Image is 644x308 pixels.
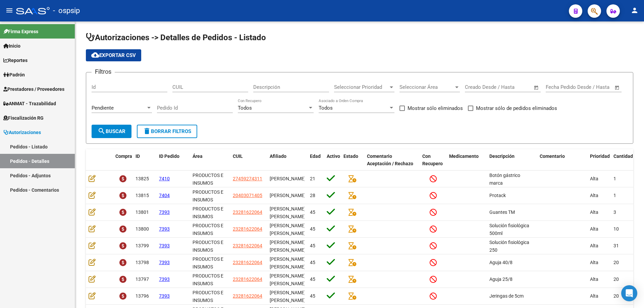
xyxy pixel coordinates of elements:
span: Prioridad [590,153,610,159]
span: 13800 [136,226,149,232]
span: Mostrar sólo eliminados [408,104,463,112]
span: [PERSON_NAME] [PERSON_NAME] [270,223,306,236]
span: ID Pedido [159,153,179,159]
datatable-header-cell: Con Recupero [420,149,446,171]
span: Inicio [3,42,20,50]
span: PRODUCTOS E INSUMOS MEDICOS [193,223,223,244]
span: Comentario Aceptación / Rechazo [367,153,413,167]
span: 23281622064 [233,293,262,299]
span: 7404 [159,193,170,198]
span: 7393 [159,209,170,215]
span: Autorizaciones [3,129,41,136]
datatable-header-cell: Cantidad [611,149,638,171]
mat-icon: person [631,6,639,14]
datatable-header-cell: Área [190,149,230,171]
button: Open calendar [533,84,540,91]
span: [PERSON_NAME] [PERSON_NAME] [270,240,306,253]
span: Todos [238,105,252,111]
span: Con Recupero [422,153,443,167]
span: ID [136,153,140,159]
div: Alta [590,175,608,183]
span: Seleccionar Prioridad [334,84,388,90]
span: 20 [613,260,619,265]
span: CUIL [233,153,243,159]
span: 13799 [136,243,149,248]
datatable-header-cell: Estado [341,149,364,171]
span: Borrar Filtros [143,128,191,134]
span: 7393 [159,243,170,248]
span: Exportar CSV [91,52,136,58]
mat-icon: search [98,127,106,135]
span: 23281622064 [233,209,262,215]
span: Guantes TM [489,209,515,215]
span: 1 [613,193,616,198]
button: Buscar [92,125,131,138]
span: 13815 [136,193,149,198]
input: Fecha fin [579,84,611,90]
mat-icon: delete [143,127,151,135]
span: Medicamento [449,153,479,159]
span: [PERSON_NAME] [PERSON_NAME] [270,256,306,269]
span: 13801 [136,209,149,215]
span: 45 [310,243,315,248]
span: 13797 [136,276,149,282]
span: Solución fisiológica 250 [489,240,529,253]
span: 13798 [136,260,149,265]
div: Alta [590,225,608,233]
span: [PERSON_NAME] [270,176,306,181]
span: 21 [310,176,315,181]
input: Fecha inicio [465,84,492,90]
span: 45 [310,293,315,299]
div: Alta [590,292,608,300]
div: Alta [590,208,608,216]
mat-icon: menu [5,6,13,14]
span: 10 [613,226,619,232]
span: PRODUCTOS E INSUMOS MEDICOS [193,206,223,227]
span: 13825 [136,176,149,181]
span: Edad [310,153,321,159]
span: 3 [613,209,616,215]
span: 7393 [159,293,170,299]
span: Autorizaciones -> Detalles de Pedidos - Listado [86,33,266,42]
span: 23281622064 [233,243,262,248]
datatable-header-cell: Prioridad [587,149,611,171]
span: Descripción [489,153,515,159]
span: [PERSON_NAME] [PERSON_NAME] [270,273,306,286]
datatable-header-cell: Medicamento [446,149,487,171]
span: Aguja 25/8 [489,276,513,282]
datatable-header-cell: Activo [324,149,341,171]
div: Alta [590,192,608,199]
span: Firma Express [3,28,38,35]
span: [PERSON_NAME] [PERSON_NAME] [270,206,306,219]
input: Fecha inicio [546,84,573,90]
button: Exportar CSV [86,49,141,61]
button: Open calendar [613,84,621,91]
span: PRODUCTOS E INSUMOS MEDICOS [193,256,223,277]
span: Cantidad [613,153,633,159]
span: 23281622064 [233,260,262,265]
span: 28 [310,193,315,198]
div: Open Intercom Messenger [621,285,637,301]
span: Compra [115,153,132,159]
span: PRODUCTOS E INSUMOS MEDICOS [193,273,223,294]
span: Aguja 40/8 [489,260,513,265]
span: [PERSON_NAME] [270,193,306,198]
span: Mostrar sólo de pedidos eliminados [476,104,557,112]
span: Padrón [3,71,25,78]
span: Pendiente [92,105,114,111]
span: 13796 [136,293,149,299]
span: 20 [613,293,619,299]
span: Jeringas de 5cm [489,293,524,299]
span: [PERSON_NAME] [PERSON_NAME] [270,290,306,303]
span: Estado [343,153,358,159]
datatable-header-cell: Comentario [537,149,587,171]
span: Activo [327,153,340,159]
span: 7393 [159,226,170,232]
span: 20 [613,276,619,282]
span: PRODUCTOS E INSUMOS MEDICOS [193,173,223,193]
span: Solución fisiológica 500ml [489,223,529,236]
span: Comentario [540,153,565,159]
span: Prestadores / Proveedores [3,85,64,93]
datatable-header-cell: Edad [307,149,324,171]
datatable-header-cell: Compra [113,149,133,171]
